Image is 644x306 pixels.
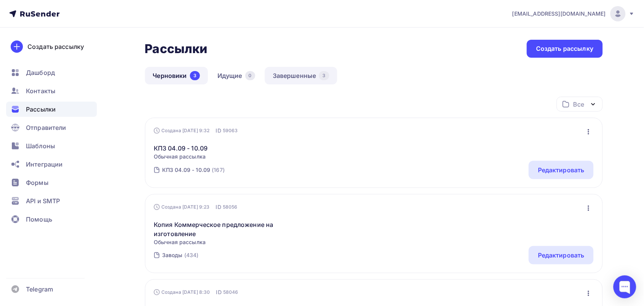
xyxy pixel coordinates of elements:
[145,41,208,57] h2: Рассылки
[6,120,97,135] a: Отправители
[154,289,210,295] div: Создана [DATE] 8:30
[538,251,584,260] div: Редактировать
[26,215,52,224] span: Помощь
[216,288,222,296] span: ID
[212,166,225,174] div: (167)
[154,144,208,153] a: КПЗ 04.09 - 10.09
[209,67,263,84] a: Идущие0
[265,67,337,84] a: Завершенные3
[512,6,635,21] a: [EMAIL_ADDRESS][DOMAIN_NAME]
[6,83,97,99] a: Контакты
[154,153,208,160] span: Обычная рассылка
[184,251,199,259] div: (434)
[26,160,63,169] span: Интеграции
[26,178,48,187] span: Формы
[161,164,225,176] a: КПЗ 04.09 - 10.09 (167)
[162,251,183,259] div: Заводы
[162,166,210,174] div: КПЗ 04.09 - 10.09
[26,285,53,294] span: Telegram
[223,203,238,211] span: 58056
[161,249,200,261] a: Заводы (434)
[6,65,97,80] a: Дашборд
[26,105,56,114] span: Рассылки
[154,128,210,134] div: Создана [DATE] 9:32
[190,71,200,80] div: 3
[216,127,221,134] span: ID
[573,100,584,109] div: Все
[536,44,593,53] div: Создать рассылку
[557,97,603,112] button: Все
[145,67,208,84] a: Черновики3
[512,10,606,18] span: [EMAIL_ADDRESS][DOMAIN_NAME]
[6,102,97,117] a: Рассылки
[223,127,238,134] span: 59063
[319,71,329,80] div: 3
[216,203,221,211] span: ID
[154,238,285,246] span: Обычная рассылка
[27,42,84,51] div: Создать рассылку
[26,86,55,96] span: Контакты
[26,141,55,151] span: Шаблоны
[223,288,238,296] span: 58046
[6,175,97,190] a: Формы
[154,220,285,238] a: Копия Коммерческое предложение на изготовление
[538,165,584,175] div: Редактировать
[245,71,255,80] div: 0
[26,123,66,132] span: Отправители
[154,204,210,210] div: Создана [DATE] 9:23
[26,68,55,77] span: Дашборд
[26,196,60,206] span: API и SMTP
[6,138,97,154] a: Шаблоны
